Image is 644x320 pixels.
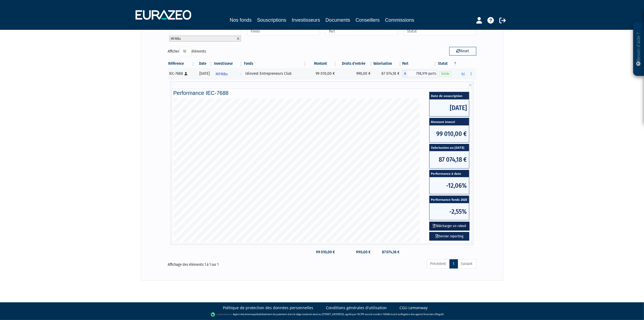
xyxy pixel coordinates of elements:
a: MFMBu [213,68,243,79]
th: Montant: activer pour trier la colonne par ordre croissant [307,59,338,68]
a: Documents [326,16,350,24]
span: MFMBu [171,37,181,41]
span: Montant investi [430,118,469,125]
th: Droits d'entrée: activer pour trier la colonne par ordre croissant [338,59,374,68]
span: -12,06% [430,177,469,194]
a: Dernier reporting [429,232,469,241]
td: 990,00 € [338,68,374,79]
th: Date: activer pour trier la colonne par ordre croissant [195,59,213,68]
a: Commissions [385,16,414,24]
div: IEC-7688 [169,71,194,76]
div: - Agent de (établissement de paiement dont le siège social est situé au [STREET_ADDRESS], agréé p... [5,312,639,317]
th: Valorisation: activer pour trier la colonne par ordre croissant [373,59,402,68]
span: Valorisation au [DATE] [430,144,469,151]
span: Performance fonds 2025 [430,196,469,203]
span: A [402,70,408,77]
td: 87 074,18 € [373,68,402,79]
th: Investisseur: activer pour trier la colonne par ordre croissant [213,59,243,68]
th: Statut : activer pour trier la colonne par ordre d&eacute;croissant [437,59,457,68]
a: Lemonway [243,312,256,316]
i: Voir l'investisseur [239,69,241,79]
div: [DATE] [197,71,211,76]
a: CGU Lemonway [400,305,428,311]
span: Date de souscription [430,92,469,99]
span: Valide [439,71,451,76]
label: Afficher éléments [168,47,206,56]
td: 99 010,00 € [307,247,338,257]
td: 99 010,00 € [307,68,338,79]
a: Souscriptions [257,16,286,24]
span: Performance à date [430,170,469,177]
span: MFMBu [216,69,228,79]
select: Afficheréléments [180,47,192,56]
a: Politique de protection des données personnelles [223,305,313,311]
p: Besoin d'aide ? [636,25,642,73]
a: Nos fonds [230,16,252,24]
th: Fonds: activer pour trier la colonne par ordre croissant [243,59,307,68]
td: 87 074,18 € [373,247,402,257]
span: [DATE] [430,99,469,116]
span: 99 010,00 € [430,125,469,142]
a: Conseillers [356,16,380,24]
span: 798,919 parts [408,70,437,77]
button: Télécharger un relevé [429,222,470,231]
span: -2,55% [430,203,469,220]
th: Référence : activer pour trier la colonne par ordre croissant [168,59,196,68]
i: [Français] Personne physique [185,72,188,75]
th: Part: activer pour trier la colonne par ordre croissant [402,59,437,68]
div: A - Idinvest Entrepreneurs Club [402,70,437,77]
h4: Performance IEC-7688 [173,90,471,96]
div: Affichage des éléments 1 à 1 sur 1 [168,259,292,267]
a: Registre des agents financiers (Regafi) [401,312,444,316]
button: Reset [449,47,476,56]
td: 990,00 € [338,247,374,257]
a: Conditions générales d'utilisation [326,305,387,311]
a: 1 [450,259,458,269]
img: logo-lemonway.png [211,312,232,317]
div: Idinvest Entrepreneurs Club [245,71,305,76]
img: 1732889491-logotype_eurazeo_blanc_rvb.png [136,10,191,20]
span: 87 074,18 € [430,151,469,168]
a: Investisseurs [292,16,320,25]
